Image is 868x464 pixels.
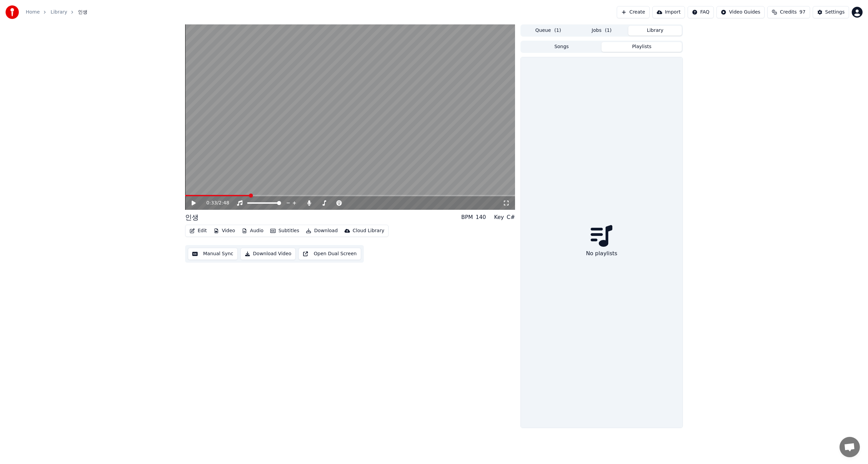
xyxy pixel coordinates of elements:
[219,200,229,206] span: 2:48
[825,9,845,16] div: Settings
[494,213,504,221] div: Key
[507,213,515,221] div: C#
[652,6,685,18] button: Import
[206,200,217,206] span: 0:33
[188,248,238,260] button: Manual Sync
[800,9,806,16] span: 97
[521,26,575,36] button: Queue
[5,5,19,19] img: youka
[688,6,714,18] button: FAQ
[617,6,650,18] button: Create
[298,248,361,260] button: Open Dual Screen
[476,213,486,221] div: 140
[51,9,67,16] a: Library
[716,6,765,18] button: Video Guides
[583,247,620,260] div: No playlists
[211,226,238,236] button: Video
[187,226,210,236] button: Edit
[206,200,223,206] div: /
[185,213,199,222] div: 인생
[239,226,266,236] button: Audio
[26,9,40,16] a: Home
[353,227,384,234] div: Cloud Library
[554,27,561,34] span: ( 1 )
[268,226,302,236] button: Subtitles
[575,26,629,36] button: Jobs
[26,9,87,16] nav: breadcrumb
[461,213,473,221] div: BPM
[840,437,860,457] a: 채팅 열기
[240,248,296,260] button: Download Video
[628,26,682,36] button: Library
[78,9,87,16] span: 인생
[605,27,612,34] span: ( 1 )
[767,6,810,18] button: Credits97
[521,42,602,52] button: Songs
[780,9,796,16] span: Credits
[601,42,682,52] button: Playlists
[303,226,340,236] button: Download
[813,6,849,18] button: Settings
